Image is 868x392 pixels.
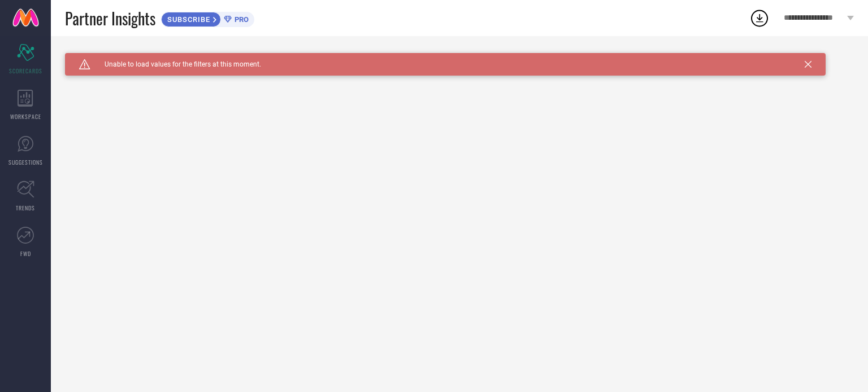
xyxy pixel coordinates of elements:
[162,15,213,24] span: SUBSCRIBE
[20,249,31,258] span: FWD
[65,7,155,30] span: Partner Insights
[10,112,41,121] span: WORKSPACE
[90,60,261,68] span: Unable to load values for the filters at this moment.
[16,204,35,212] span: TRENDS
[9,67,42,75] span: SCORECARDS
[161,9,254,27] a: SUBSCRIBEPRO
[749,8,770,28] div: Open download list
[232,15,249,24] span: PRO
[8,158,43,166] span: SUGGESTIONS
[65,53,854,62] div: Unable to load filters at this moment. Please try later.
